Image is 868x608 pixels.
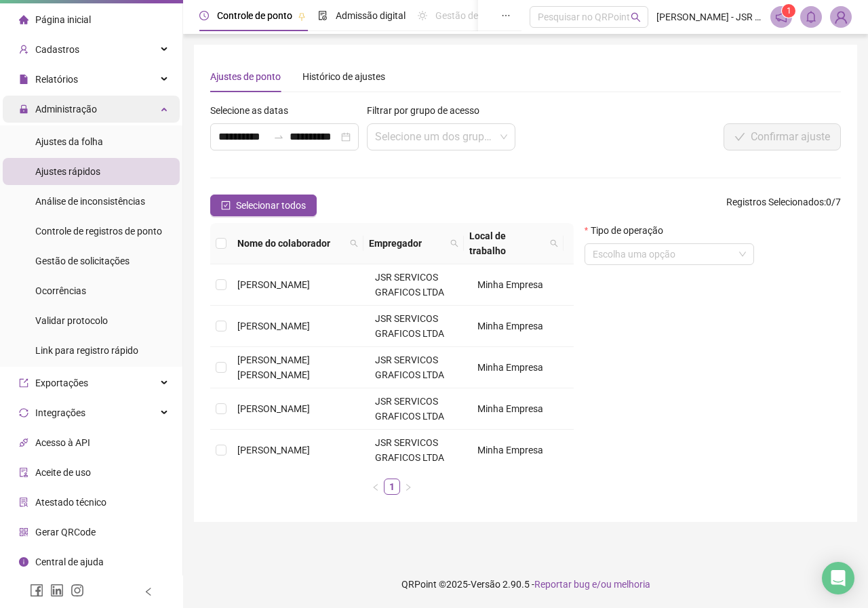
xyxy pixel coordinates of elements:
li: 1 [384,479,400,495]
span: Administração [35,104,97,115]
span: left [144,587,153,596]
span: search [450,239,458,247]
span: [PERSON_NAME] [237,321,310,331]
span: Empregador [369,236,445,251]
span: 1 [787,6,791,16]
span: JSR SERVICOS GRAFICOS LTDA [375,437,444,463]
span: facebook [30,584,43,597]
span: search [547,226,561,261]
span: Gestão de solicitações [35,256,130,266]
span: to [273,131,284,142]
span: Validar protocolo [35,315,108,326]
span: search [448,233,461,254]
span: JSR SERVICOS GRAFICOS LTDA [375,354,444,380]
span: Minha Empresa [477,279,543,290]
li: Próxima página [400,479,416,495]
span: Ajustes rápidos [35,166,100,177]
span: sync [19,408,28,418]
span: user-add [19,45,28,54]
span: instagram [71,584,84,597]
button: left [368,479,384,495]
span: Registros Selecionados [726,197,824,207]
span: left [372,483,380,491]
span: [PERSON_NAME] [PERSON_NAME] [237,354,310,380]
span: sun [418,11,427,20]
span: Gerar QRCode [35,527,96,538]
span: Aceite de uso [35,467,91,478]
span: home [19,15,28,24]
span: right [404,483,412,491]
span: Minha Empresa [477,445,543,455]
span: JSR SERVICOS GRAFICOS LTDA [375,313,444,339]
button: Selecionar todos [210,195,317,216]
span: Atestado técnico [35,497,106,508]
span: search [347,233,361,254]
label: Selecione as datas [210,103,297,118]
span: info-circle [19,557,28,567]
span: [PERSON_NAME] [237,403,310,414]
span: export [19,378,28,388]
span: Controle de registros de ponto [35,226,162,237]
span: Integrações [35,407,85,418]
span: linkedin [50,584,64,597]
span: Reportar bug e/ou melhoria [534,579,650,590]
span: [PERSON_NAME] [237,445,310,455]
span: audit [19,468,28,477]
label: Tipo de operação [585,223,672,238]
span: file [19,75,28,84]
span: Nome do colaborador [237,236,344,251]
span: Central de ajuda [35,556,104,567]
span: qrcode [19,527,28,537]
span: JSR SERVICOS GRAFICOS LTDA [375,272,444,298]
span: pushpin [298,12,306,20]
span: bell [805,11,817,23]
span: search [350,239,358,247]
div: Histórico de ajustes [302,69,385,84]
span: search [550,239,558,247]
span: Link para registro rápido [35,345,138,356]
span: notification [775,11,787,23]
span: Exportações [35,378,88,388]
span: Cadastros [35,44,79,55]
span: Gestão de férias [435,10,504,21]
span: Minha Empresa [477,403,543,414]
span: api [19,438,28,447]
span: Local de trabalho [469,228,545,258]
span: ellipsis [501,11,511,20]
span: Ajustes da folha [35,136,103,147]
span: check-square [221,201,231,210]
span: Acesso à API [35,437,90,448]
button: Confirmar ajuste [724,123,841,150]
span: [PERSON_NAME] [237,279,310,290]
li: Página anterior [368,479,384,495]
span: lock [19,104,28,114]
span: JSR SERVICOS GRAFICOS LTDA [375,396,444,422]
span: Página inicial [35,14,91,25]
span: solution [19,498,28,507]
footer: QRPoint © 2025 - 2.90.5 - [183,561,868,608]
span: file-done [318,11,328,20]
span: search [631,12,641,22]
button: right [400,479,416,495]
span: clock-circle [199,11,209,20]
span: swap-right [273,131,284,142]
span: Minha Empresa [477,321,543,331]
span: Ocorrências [35,285,86,296]
span: Versão [471,579,500,590]
div: Ajustes de ponto [210,69,281,84]
span: Relatórios [35,74,78,85]
a: 1 [384,479,399,494]
span: Selecionar todos [236,198,306,213]
span: Admissão digital [336,10,406,21]
img: 85226 [831,7,851,27]
sup: 1 [782,4,795,18]
span: Análise de inconsistências [35,196,145,207]
span: Controle de ponto [217,10,292,21]
span: [PERSON_NAME] - JSR SERVICOS GRAFICOS LTDA [656,9,762,24]
div: Open Intercom Messenger [822,562,854,594]
span: : 0 / 7 [726,195,841,216]
span: Minha Empresa [477,362,543,373]
label: Filtrar por grupo de acesso [367,103,488,118]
